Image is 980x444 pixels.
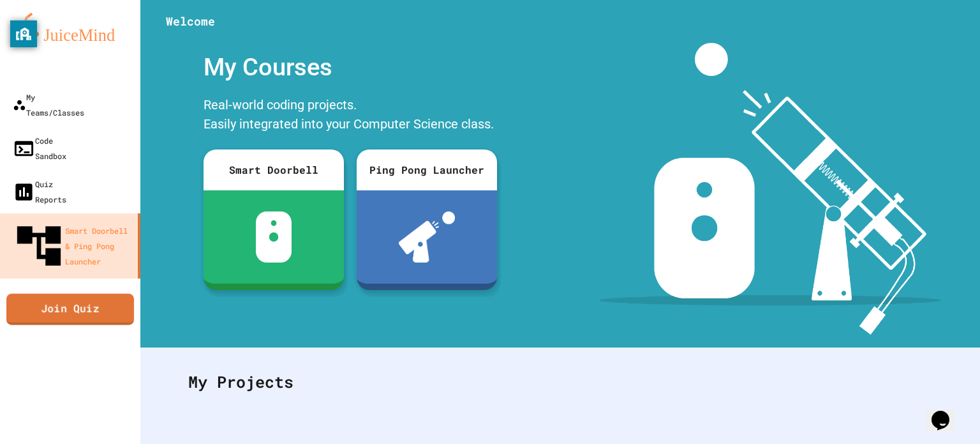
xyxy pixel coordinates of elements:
div: Smart Doorbell & Ping Pong Launcher [13,220,133,272]
div: Quiz Reports [13,176,66,207]
img: sdb-white.svg [256,211,292,263]
img: banner-image-my-projects.png [599,43,941,335]
button: privacy banner [10,20,37,47]
a: Join Quiz [6,293,134,325]
div: My Teams/Classes [13,89,84,120]
div: My Projects [175,357,945,407]
iframe: chat widget [926,393,967,431]
div: Ping Pong Launcher [357,149,497,190]
img: logo-orange.svg [13,13,128,46]
div: Real-world coding projects. Easily integrated into your Computer Science class. [197,92,503,140]
div: Code Sandbox [13,133,66,164]
div: My Courses [197,43,503,92]
div: Smart Doorbell [204,149,344,190]
img: ppl-with-ball.png [399,211,456,263]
